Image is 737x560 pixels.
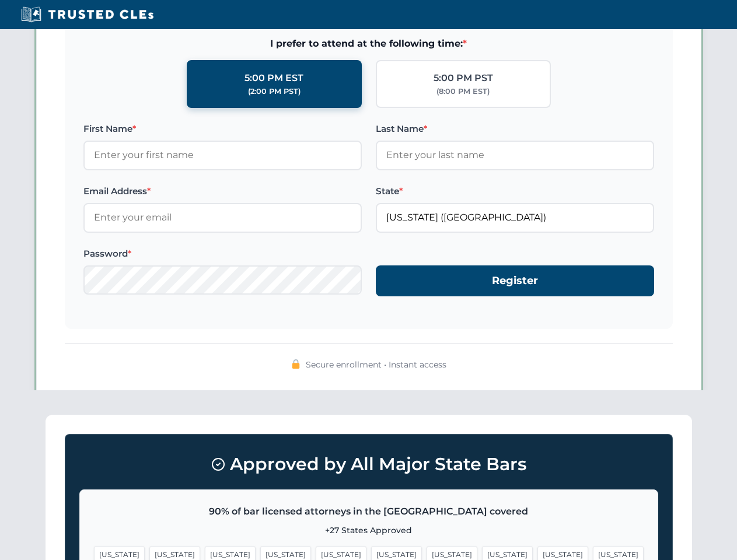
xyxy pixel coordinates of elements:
[83,184,362,198] label: Email Address
[83,203,362,232] input: Enter your email
[291,359,301,369] img: 🔒
[94,524,644,537] p: +27 States Approved
[94,504,644,519] p: 90% of bar licensed attorneys in the [GEOGRAPHIC_DATA] covered
[434,71,493,86] div: 5:00 PM PST
[436,86,490,97] div: (8:00 PM EST)
[306,358,446,371] span: Secure enrollment • Instant access
[83,36,654,51] span: I prefer to attend at the following time:
[79,449,658,480] h3: Approved by All Major State Bars
[376,265,654,296] button: Register
[248,86,301,97] div: (2:00 PM PST)
[83,247,362,261] label: Password
[83,122,362,136] label: First Name
[244,71,303,86] div: 5:00 PM EST
[376,184,654,198] label: State
[376,141,654,170] input: Enter your last name
[83,141,362,170] input: Enter your first name
[18,6,157,23] img: Trusted CLEs
[376,203,654,232] input: Florida (FL)
[376,122,654,136] label: Last Name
